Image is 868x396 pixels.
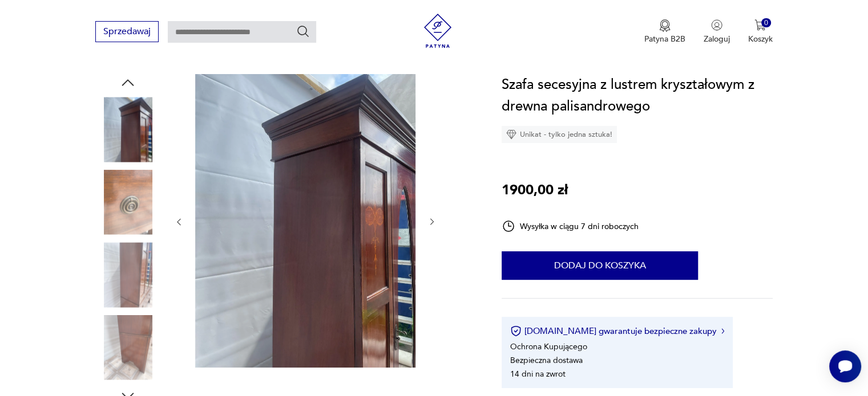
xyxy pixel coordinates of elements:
button: Sprzedawaj [95,21,159,42]
div: Unikat - tylko jedna sztuka! [502,126,617,143]
img: Zdjęcie produktu Szafa secesyjna z lustrem kryształowym z drewna palisandrowego [95,170,160,235]
img: Patyna - sklep z meblami i dekoracjami vintage [421,14,455,48]
button: Patyna B2B [644,19,685,44]
div: Wysyłka w ciągu 7 dni roboczych [502,219,639,233]
img: Zdjęcie produktu Szafa secesyjna z lustrem kryształowym z drewna palisandrowego [195,74,415,368]
li: Ochrona Kupującego [510,341,587,352]
img: Ikona diamentu [506,129,516,140]
img: Zdjęcie produktu Szafa secesyjna z lustrem kryształowym z drewna palisandrowego [95,97,160,162]
img: Zdjęcie produktu Szafa secesyjna z lustrem kryształowym z drewna palisandrowego [95,242,160,307]
button: Zaloguj [704,19,730,44]
img: Ikona medalu [659,19,671,32]
div: 0 [761,18,771,28]
button: 0Koszyk [748,19,773,44]
button: Szukaj [296,25,310,38]
h1: Szafa secesyjna z lustrem kryształowym z drewna palisandrowego [502,74,773,117]
a: Sprzedawaj [95,28,159,36]
p: Patyna B2B [644,34,685,44]
li: Bezpieczna dostawa [510,355,583,366]
img: Ikona strzałki w prawo [721,328,725,334]
img: Ikona certyfikatu [510,325,522,337]
iframe: Smartsupp widget button [829,350,861,382]
li: 14 dni na zwrot [510,369,566,379]
button: [DOMAIN_NAME] gwarantuje bezpieczne zakupy [510,325,724,337]
p: 1900,00 zł [502,179,568,201]
img: Zdjęcie produktu Szafa secesyjna z lustrem kryształowym z drewna palisandrowego [95,315,160,380]
p: Zaloguj [704,34,730,44]
button: Dodaj do koszyka [502,251,698,280]
img: Ikona koszyka [754,19,766,31]
a: Ikona medaluPatyna B2B [644,19,685,44]
p: Koszyk [748,34,773,44]
img: Ikonka użytkownika [711,19,722,31]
